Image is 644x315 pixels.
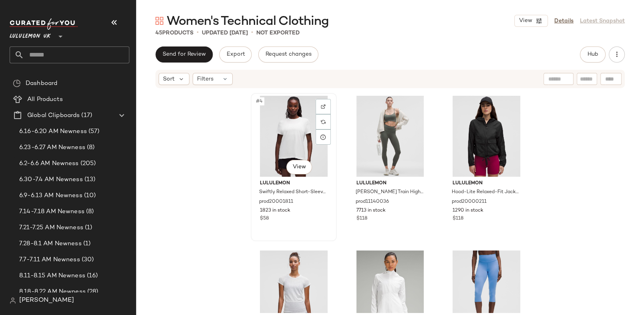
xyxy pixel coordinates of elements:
[453,207,483,214] span: 1290 in stock
[254,96,334,177] img: LW3JE8S_012826_1
[19,159,79,168] span: 6.2-6.6 AM Newness
[350,96,431,177] img: LW5EPSS_035487_1
[356,198,389,206] span: prod11140036
[19,127,87,136] span: 6.16-6.20 AM Newness
[321,104,326,109] img: svg%3e
[80,111,92,120] span: (17)
[580,46,606,63] button: Hub
[19,255,80,265] span: 7.7-7.11 AM Newness
[587,51,598,58] span: Hub
[19,271,85,281] span: 8.11-8.15 AM Newness
[163,75,175,83] span: Sort
[155,30,162,36] span: 45
[167,14,329,30] span: Women's Technical Clothing
[446,96,527,177] img: LW4CJRS_0001_1
[10,18,78,30] img: cfy_white_logo.C9jOOHJF.svg
[260,180,328,187] span: lululemon
[226,51,245,58] span: Export
[82,239,91,248] span: (1)
[356,207,386,214] span: 7713 in stock
[356,215,367,222] span: $118
[514,15,548,27] button: View
[219,46,252,63] button: Export
[162,51,206,58] span: Send for Review
[10,297,16,304] img: svg%3e
[19,287,86,297] span: 8.18-8.22 AM Newness
[197,28,199,38] span: •
[356,180,424,187] span: lululemon
[27,111,80,120] span: Global Clipboards
[255,97,264,105] span: #4
[27,95,63,104] span: All Products
[80,255,94,265] span: (30)
[85,207,94,216] span: (8)
[453,180,520,187] span: lululemon
[453,215,463,222] span: $118
[554,17,574,25] a: Details
[86,287,99,297] span: (28)
[292,164,306,170] span: View
[202,29,248,37] p: updated [DATE]
[155,46,213,63] button: Send for Review
[87,127,100,136] span: (57)
[265,51,312,58] span: Request changes
[83,175,96,184] span: (13)
[260,215,269,222] span: $58
[258,46,318,63] button: Request changes
[452,198,487,206] span: prod20000211
[155,29,193,37] div: Products
[83,191,96,200] span: (10)
[85,143,95,152] span: (8)
[19,296,74,305] span: [PERSON_NAME]
[519,18,532,24] span: View
[155,17,163,25] img: svg%3e
[251,28,253,38] span: •
[259,198,293,206] span: prod20001811
[19,207,85,216] span: 7.14-7.18 AM Newness
[10,27,51,42] span: Lululemon UK
[259,189,327,196] span: Swiftly Relaxed Short-Sleeve Shirt Fit
[19,191,83,200] span: 6.9-6.13 AM Newness
[286,160,312,174] button: View
[79,159,96,168] span: (205)
[256,29,300,37] p: Not Exported
[26,79,57,88] span: Dashboard
[13,79,21,87] img: svg%3e
[260,207,290,214] span: 1823 in stock
[197,75,213,83] span: Filters
[83,223,92,232] span: (1)
[321,119,326,124] img: svg%3e
[452,189,519,196] span: Hood-Lite Relaxed-Fit Jacket
[19,143,85,152] span: 6.23-6.27 AM Newness
[85,271,98,281] span: (16)
[19,175,83,184] span: 6.30-7.4 AM Newness
[19,223,83,232] span: 7.21-7.25 AM Newness
[356,189,423,196] span: [PERSON_NAME] Train High-Rise Tight with Pockets 25"
[19,239,82,248] span: 7.28-8.1 AM Newness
